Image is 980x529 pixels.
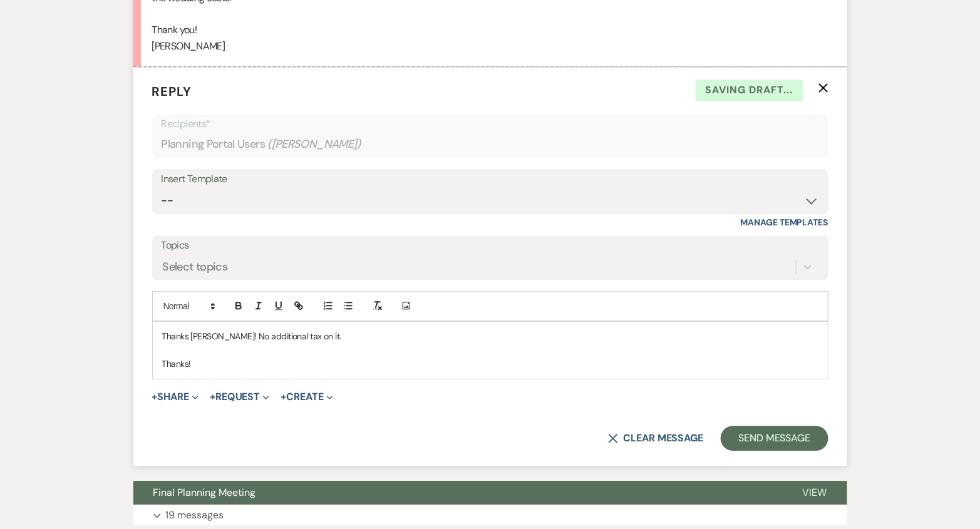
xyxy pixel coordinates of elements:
[163,258,228,275] div: Select topics
[267,136,361,153] span: ( [PERSON_NAME] )
[152,392,199,402] button: Share
[153,486,256,499] span: Final Planning Meeting
[783,481,847,505] button: View
[210,392,215,402] span: +
[803,486,827,499] span: View
[152,392,158,402] span: +
[162,357,818,371] p: Thanks!
[741,217,828,228] a: Manage Templates
[721,426,828,451] button: Send Message
[162,116,819,132] p: Recipients*
[210,392,269,402] button: Request
[162,329,818,343] p: Thanks [PERSON_NAME]! No additional tax on it.
[608,433,703,443] button: Clear message
[133,481,783,505] button: Final Planning Meeting
[162,237,819,255] label: Topics
[133,505,847,526] button: 19 messages
[696,80,803,101] span: Saving draft...
[281,392,333,402] button: Create
[162,132,819,157] div: Planning Portal Users
[281,392,286,402] span: +
[152,83,192,100] span: Reply
[166,507,224,523] p: 19 messages
[162,170,819,188] div: Insert Template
